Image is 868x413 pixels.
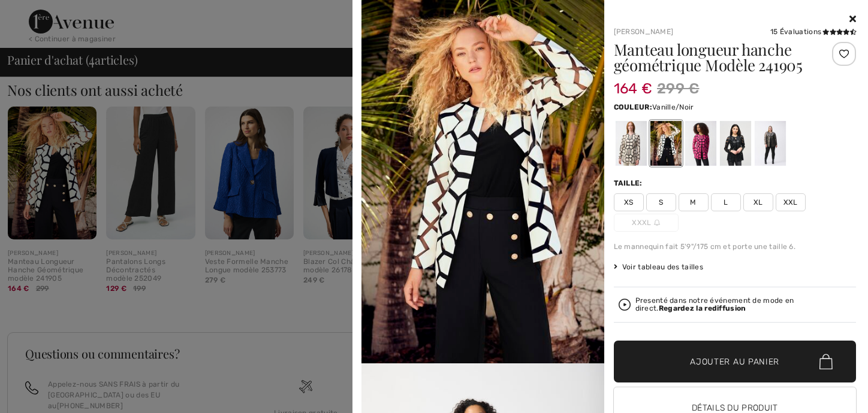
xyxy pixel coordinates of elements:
[614,103,652,111] span: Couleur:
[657,78,700,99] span: 299 €
[614,214,679,232] span: XXXL
[635,297,852,312] div: Presenté dans notre événement de mode en direct.
[614,68,653,97] span: 164 €
[719,121,751,166] div: Noir/Noir
[743,193,773,211] span: XL
[650,121,681,166] div: Vanille/Noir
[646,193,676,211] span: S
[819,354,833,370] img: Bag.svg
[614,42,816,73] h1: Manteau longueur hanche géométrique Modèle 241905
[27,8,51,19] span: Aide
[679,193,709,211] span: M
[22,59,125,69] span: We'll answer back ASAP!
[659,304,746,312] strong: Regardez la rediffusion
[614,341,857,382] button: Ajouter au panier
[22,129,51,138] strong: E-mail
[619,299,631,311] img: Regardez la rediffusion
[614,28,674,36] a: [PERSON_NAME]
[770,26,856,37] div: 15 Évaluations
[614,178,645,189] div: Taille:
[22,75,43,84] strong: Nom
[776,193,806,211] span: XXL
[614,193,644,211] span: XS
[654,220,660,226] img: ring-m.svg
[652,103,694,111] span: Vanille/Noir
[754,121,785,166] div: Gunmetal/black
[22,183,63,192] strong: Message
[187,20,206,37] button: Réduire le widget
[614,241,857,252] div: Le mannequin fait 5'9"/175 cm et porte une taille 6.
[98,301,203,324] button: Envoyer le message
[614,262,704,272] span: Voir tableau des tailles
[52,14,170,41] h1: Live Chat | Chat en direct
[615,121,646,166] div: Moonstone/black
[711,193,741,211] span: L
[685,121,716,166] div: Geranium/black
[690,356,779,368] span: Ajouter au panier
